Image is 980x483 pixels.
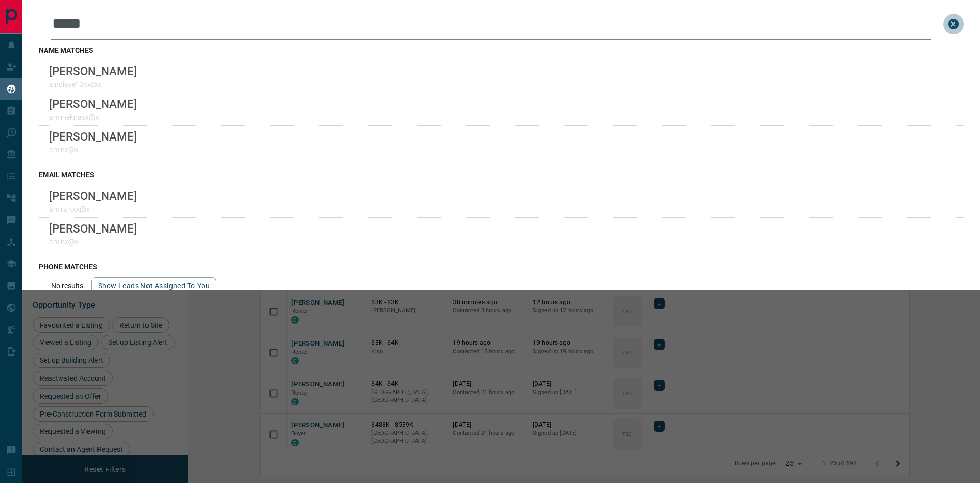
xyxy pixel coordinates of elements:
p: [PERSON_NAME] [49,189,137,202]
p: [PERSON_NAME] [49,97,137,110]
p: amiinekiraxx@x [49,113,137,121]
button: show leads not assigned to you [91,277,216,294]
p: [PERSON_NAME] [49,222,137,235]
h3: name matches [39,46,964,54]
p: aminx@x [49,238,137,246]
p: aminx@x [49,146,137,154]
h3: phone matches [39,263,964,271]
h3: email matches [39,171,964,179]
button: close search bar [943,14,964,34]
p: [PERSON_NAME] [49,64,137,78]
p: [PERSON_NAME] [49,130,137,143]
p: amirartxx@x [49,205,137,213]
p: a.ndiaye13xx@x [49,80,137,88]
p: No results. [51,282,85,290]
